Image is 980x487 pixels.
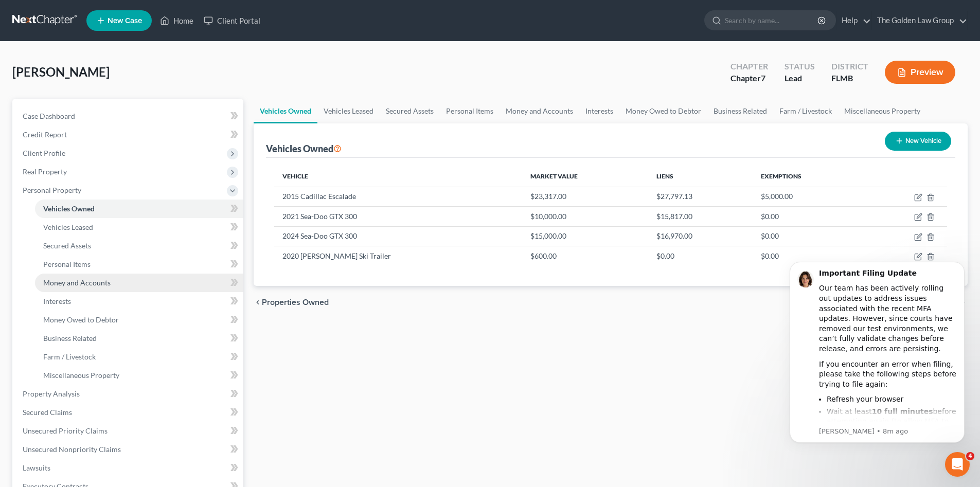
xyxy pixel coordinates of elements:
[522,226,649,246] td: $15,000.00
[35,274,243,292] a: Money and Accounts
[730,73,768,84] div: Chapter
[579,99,619,123] a: Interests
[317,99,380,123] a: Vehicles Leased
[254,298,329,306] button: chevron_left Properties Owned
[23,426,108,435] span: Unsecured Priority Claims
[35,237,243,255] a: Secured Assets
[23,186,81,194] span: Personal Property
[262,298,329,306] span: Properties Owned
[35,329,243,348] a: Business Related
[785,73,815,84] div: Lead
[43,297,71,305] span: Interests
[522,166,649,187] th: Market Value
[885,61,955,84] button: Preview
[730,61,768,73] div: Chapter
[274,207,522,226] td: 2021 Sea-Doo GTX 300
[522,207,649,226] td: $10,000.00
[43,278,111,287] span: Money and Accounts
[35,218,243,237] a: Vehicles Leased
[831,73,868,84] div: FLMB
[23,445,121,454] span: Unsecured Nonpriority Claims
[23,130,67,139] span: Credit Report
[440,99,500,123] a: Personal Items
[23,112,75,120] span: Case Dashboard
[23,463,50,472] span: Lawsuits
[35,292,243,311] a: Interests
[648,226,752,246] td: $16,970.00
[648,166,752,187] th: Liens
[774,249,980,482] iframe: Intercom notifications message
[753,187,866,206] td: $5,000.00
[199,11,265,30] a: Client Portal
[648,207,752,226] td: $15,817.00
[274,166,522,187] th: Vehicle
[14,125,243,144] a: Credit Report
[35,255,243,274] a: Personal Items
[43,315,119,324] span: Money Owed to Debtor
[725,11,819,30] input: Search by name...
[14,107,243,125] a: Case Dashboard
[648,187,752,206] td: $27,797.13
[23,149,65,157] span: Client Profile
[872,11,967,30] a: The Golden Law Group
[35,200,243,218] a: Vehicles Owned
[773,99,838,123] a: Farm / Livestock
[619,99,707,123] a: Money Owed to Debtor
[14,403,243,422] a: Secured Claims
[380,99,440,123] a: Secured Assets
[753,246,866,265] td: $0.00
[35,311,243,329] a: Money Owed to Debtor
[43,241,91,250] span: Secured Assets
[522,187,649,206] td: $23,317.00
[838,99,926,123] a: Miscellaneous Property
[945,452,970,477] iframe: Intercom live chat
[753,207,866,226] td: $0.00
[885,132,951,151] button: New Vehicle
[43,223,93,231] span: Vehicles Leased
[266,142,342,155] div: Vehicles Owned
[753,166,866,187] th: Exemptions
[707,99,773,123] a: Business Related
[14,459,243,477] a: Lawsuits
[836,11,871,30] a: Help
[753,226,866,246] td: $0.00
[12,64,110,79] span: [PERSON_NAME]
[785,61,815,73] div: Status
[14,385,243,403] a: Property Analysis
[35,348,243,366] a: Farm / Livestock
[648,246,752,265] td: $0.00
[43,352,96,361] span: Farm / Livestock
[108,17,142,25] span: New Case
[761,73,765,83] span: 7
[274,226,522,246] td: 2024 Sea-Doo GTX 300
[274,187,522,206] td: 2015 Cadillac Escalade
[831,61,868,73] div: District
[155,11,199,30] a: Home
[23,408,72,417] span: Secured Claims
[43,334,97,342] span: Business Related
[35,366,243,385] a: Miscellaneous Property
[43,260,91,268] span: Personal Items
[14,422,243,440] a: Unsecured Priority Claims
[274,246,522,265] td: 2020 [PERSON_NAME] Ski Trailer
[522,246,649,265] td: $600.00
[254,99,317,123] a: Vehicles Owned
[43,371,119,380] span: Miscellaneous Property
[14,440,243,459] a: Unsecured Nonpriority Claims
[23,167,67,176] span: Real Property
[43,204,95,213] span: Vehicles Owned
[500,99,579,123] a: Money and Accounts
[254,298,262,306] i: chevron_left
[23,389,80,398] span: Property Analysis
[966,452,974,460] span: 4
